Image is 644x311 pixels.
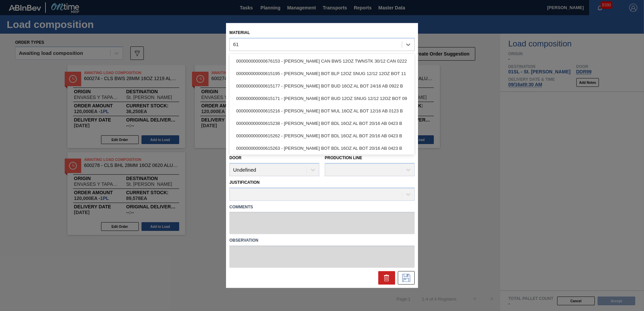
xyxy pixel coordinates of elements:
label: Material [229,30,250,35]
div: 000000000000615285 - [PERSON_NAME] BOT BDL 16OZ AL BOT 15/16 AB 0523 B [229,154,415,167]
div: 000000000000615171 - [PERSON_NAME] BOT BUD 12OZ SNUG 12/12 12OZ BOT 09 [229,92,415,105]
div: 000000000000615216 - [PERSON_NAME] BOT MUL 16OZ AL BOT 12/16 AB 0123 B [229,105,415,117]
div: 000000000000615177 - [PERSON_NAME] BOT BUD 16OZ AL BOT 24/16 AB 0922 B [229,80,415,92]
label: Justification [229,180,260,185]
div: 000000000000615262 - [PERSON_NAME] BOT BDL 16OZ AL BOT 20/16 AB 0423 B [229,130,415,142]
label: Production Line [325,155,362,160]
div: 000000000000676153 - [PERSON_NAME] CAN BWS 12OZ TWNSTK 30/12 CAN 0222 [229,55,415,67]
div: 000000000000615195 - [PERSON_NAME] BOT BLP 12OZ SNUG 12/12 12OZ BOT 11 [229,67,415,80]
label: Door [229,155,241,160]
div: 000000000000615263 - [PERSON_NAME] BOT BDL 16OZ AL BOT 20/16 AB 0423 B [229,142,415,154]
label: Observation [229,236,415,246]
label: Comments [229,202,415,212]
div: 000000000000615238 - [PERSON_NAME] BOT BDL 16OZ AL BOT 20/16 AB 0423 B [229,117,415,130]
div: Save Suggestion [398,271,415,285]
div: Delete Suggestion [378,271,395,285]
